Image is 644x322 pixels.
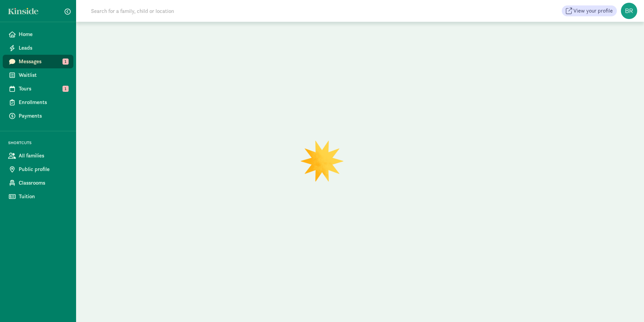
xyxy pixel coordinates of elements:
[19,30,68,38] span: Home
[87,4,278,18] input: Search for a family, child or location
[3,149,73,163] a: All families
[19,179,68,187] span: Classrooms
[19,98,68,106] span: Enrollments
[19,112,68,120] span: Payments
[19,44,68,52] span: Leads
[3,190,73,203] a: Tuition
[573,7,613,15] span: View your profile
[19,165,68,173] span: Public profile
[3,82,73,96] a: Tours 1
[62,58,69,65] span: 1
[3,109,73,123] a: Payments
[3,68,73,82] a: Waitlist
[62,86,69,92] span: 1
[3,176,73,190] a: Classrooms
[3,41,73,55] a: Leads
[19,57,68,66] span: Messages
[3,96,73,109] a: Enrollments
[19,192,68,201] span: Tuition
[19,85,68,93] span: Tours
[19,71,68,79] span: Waitlist
[3,55,73,68] a: Messages 1
[19,152,68,160] span: All families
[3,163,73,176] a: Public profile
[562,5,617,16] a: View your profile
[3,28,73,41] a: Home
